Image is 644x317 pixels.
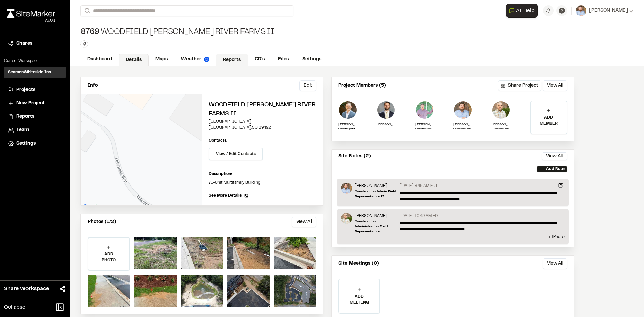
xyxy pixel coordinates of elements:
[415,122,434,127] p: [PERSON_NAME]
[8,86,62,94] a: Projects
[543,258,567,269] button: View All
[576,5,586,16] img: User
[209,125,316,131] p: [GEOGRAPHIC_DATA] , SC 29492
[339,294,379,306] p: ADD MEETING
[341,183,352,194] img: Shawn Simons
[296,53,328,66] a: Settings
[338,122,357,127] p: [PERSON_NAME]
[209,171,316,177] p: Description:
[589,7,628,14] span: [PERSON_NAME]
[209,193,241,199] span: See More Details
[16,86,35,94] span: Projects
[16,126,29,134] span: Team
[453,101,472,119] img: Shawn Simons
[338,82,386,89] p: Project Members (5)
[299,80,316,91] button: Edit
[7,18,55,24] div: Oh geez...please don't...
[415,127,434,131] p: Construction Admin Project Manager
[80,27,99,38] span: 8769
[8,126,62,134] a: Team
[4,303,25,311] span: Collapse
[377,101,395,119] img: Douglas Jennings
[8,113,62,120] a: Reports
[292,217,316,227] button: View All
[16,140,36,147] span: Settings
[492,122,511,127] p: [PERSON_NAME]
[174,53,216,66] a: Weather
[377,122,395,127] p: [PERSON_NAME]
[415,101,434,119] img: David Jeffcoat
[355,183,397,189] p: [PERSON_NAME]
[355,189,397,199] p: Construction Admin Field Representative II
[8,69,52,75] h3: SeamonWhiteside Inc.
[209,101,316,119] h2: Woodfield [PERSON_NAME] River Farms II
[209,148,263,160] button: View / Edit Contacts
[453,127,472,131] p: Construction Admin Field Representative II
[209,119,316,125] p: [GEOGRAPHIC_DATA]
[119,54,149,66] a: Details
[531,115,567,127] p: ADD MEMBER
[88,251,129,263] p: ADD PHOTO
[516,7,535,15] span: AI Help
[498,80,541,91] button: Share Project
[453,122,472,127] p: [PERSON_NAME]
[7,9,55,18] img: rebrand.png
[16,100,45,107] span: New Project
[4,58,66,64] p: Current Workspace
[492,101,511,119] img: Sinuhe Perez
[16,113,34,120] span: Reports
[8,140,62,147] a: Settings
[338,127,357,131] p: Civil Engineering Project Manager
[400,213,440,219] p: [DATE] 10:49 AM EDT
[204,57,209,62] img: precipai.png
[543,80,567,91] button: View All
[209,180,316,186] p: 71-Unit Multifamily Building
[149,53,174,66] a: Maps
[506,4,538,18] button: Open AI Assistant
[271,53,296,66] a: Files
[338,153,371,160] p: Site Notes (2)
[8,100,62,107] a: New Project
[576,5,633,16] button: [PERSON_NAME]
[88,218,116,226] p: Photos (172)
[492,127,511,131] p: Construction Administration Field Representative
[88,82,98,89] p: Info
[80,27,274,38] div: Woodfield [PERSON_NAME] River Farms II
[542,152,567,160] button: View All
[209,138,227,144] p: Contacts:
[8,40,62,47] a: Shares
[400,183,438,189] p: [DATE] 8:46 AM EDT
[248,53,271,66] a: CD's
[216,54,248,66] a: Reports
[16,40,32,47] span: Shares
[341,213,352,224] img: Sinuhe Perez
[338,101,357,119] img: Malcolm Glenn
[80,53,119,66] a: Dashboard
[355,219,397,234] p: Construction Administration Field Representative
[4,285,49,293] span: Share Workspace
[506,4,540,18] div: Open AI Assistant
[546,166,565,172] p: Add Note
[355,213,397,219] p: [PERSON_NAME]
[80,5,93,16] button: Search
[341,234,565,240] p: + 1 Photo
[338,260,379,267] p: Site Meetings (0)
[80,40,88,48] button: Edit Tags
